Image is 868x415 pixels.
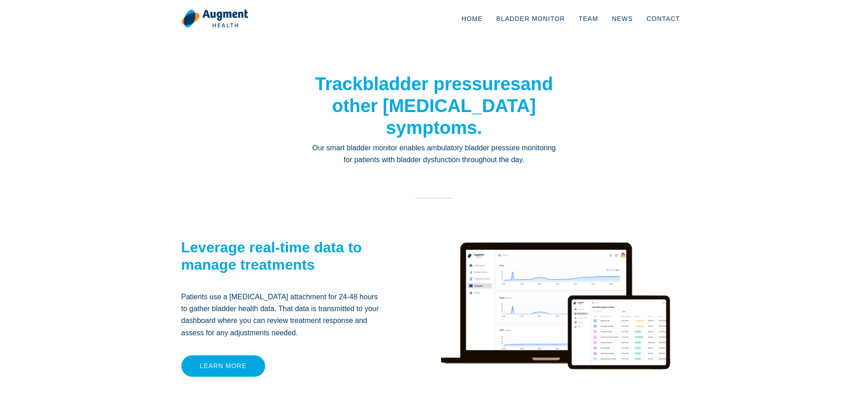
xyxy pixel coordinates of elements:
[572,4,605,34] a: Team
[181,291,384,339] p: Patients use a [MEDICAL_DATA] attachment for 24-48 hours to gather bladder health data. That data...
[311,142,557,166] p: Our smart bladder monitor enables ambulatory bladder pressure monitoring for patients with bladde...
[181,355,266,377] a: Learn more
[605,4,640,34] a: News
[363,74,521,94] strong: bladder pressures
[455,4,489,34] a: Home
[640,4,687,34] a: Contact
[311,73,557,138] h1: Track and other [MEDICAL_DATA] symptoms.
[489,4,572,34] a: Bladder Monitor
[181,9,248,28] img: logo
[181,239,384,274] h2: Leverage real-time data to manage treatments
